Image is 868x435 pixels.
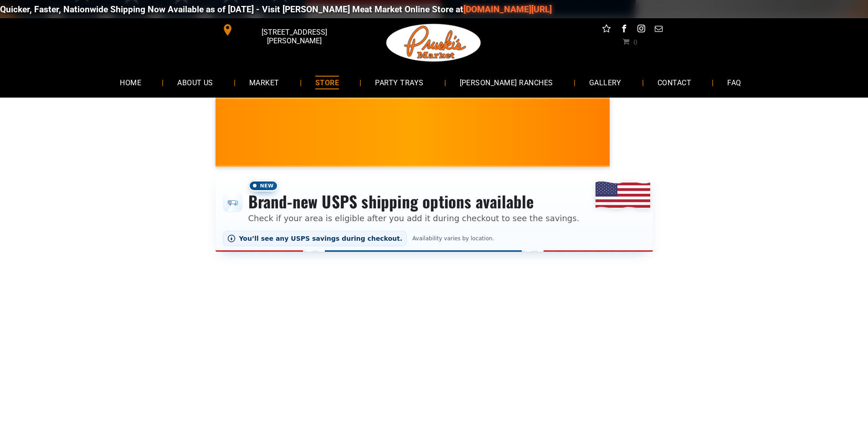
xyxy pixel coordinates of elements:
[652,23,664,37] a: email
[618,23,630,37] a: facebook
[164,70,227,94] a: ABOUT US
[302,70,353,94] a: STORE
[248,212,580,224] p: Check if your area is eligible after you add it during checkout to see the savings.
[248,192,580,212] h3: Brand-new USPS shipping options available
[385,18,483,67] img: Pruski-s+Market+HQ+Logo2-1920w.png
[635,23,647,37] a: instagram
[236,70,293,94] a: MARKET
[106,70,155,94] a: HOME
[216,23,355,37] a: [STREET_ADDRESS][PERSON_NAME]
[411,235,496,242] span: Availability varies by location.
[601,23,612,37] a: Social network
[575,70,635,94] a: GALLERY
[394,4,482,15] a: [DOMAIN_NAME][URL]
[235,23,353,50] span: [STREET_ADDRESS][PERSON_NAME]
[714,70,755,94] a: FAQ
[513,139,692,153] span: [PERSON_NAME] MARKET
[644,70,705,94] a: CONTACT
[248,180,278,192] span: New
[361,70,437,94] a: PARTY TRAYS
[239,235,403,242] span: You’ll see any USPS savings during checkout.
[446,70,567,94] a: [PERSON_NAME] RANCHES
[216,174,653,252] div: Shipping options announcement
[633,38,637,45] span: 0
